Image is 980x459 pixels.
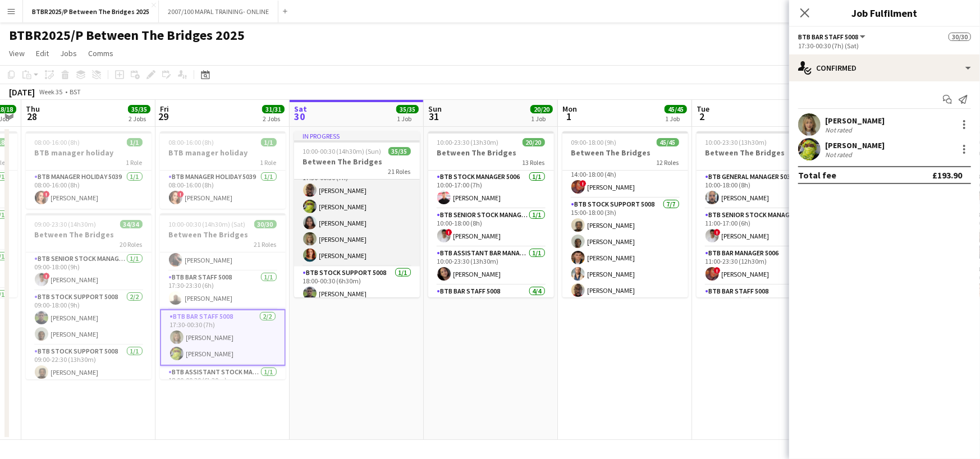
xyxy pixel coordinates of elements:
[120,220,143,228] span: 34/34
[169,220,246,228] span: 10:00-00:30 (14h30m) (Sat)
[84,46,118,61] a: Comms
[26,148,152,158] h3: BTB manager holiday
[35,220,97,228] span: 09:00-23:30 (14h30m)
[798,42,971,50] div: 17:30-00:30 (7h) (Sat)
[706,138,767,146] span: 10:00-23:30 (13h30m)
[396,105,419,113] span: 35/35
[26,171,152,209] app-card-role: BTB Manager Holiday 50391/108:00-16:00 (8h)![PERSON_NAME]
[825,140,885,150] div: [PERSON_NAME]
[798,33,867,41] button: BTB Bar Staff 5008
[160,171,286,209] app-card-role: BTB Manager Holiday 50391/108:00-16:00 (8h)![PERSON_NAME]
[261,138,277,146] span: 1/1
[23,1,159,22] button: BTBR2025/P Between The Bridges 2025
[665,105,687,113] span: 45/45
[26,291,152,345] app-card-role: BTB Stock support 50082/209:00-18:00 (9h)[PERSON_NAME][PERSON_NAME]
[428,104,442,114] span: Sun
[697,104,709,114] span: Tue
[437,138,499,146] span: 10:00-23:30 (13h30m)
[294,157,420,167] h3: Between The Bridges
[160,104,169,114] span: Fri
[129,114,150,123] div: 2 Jobs
[294,163,420,267] app-card-role: BTB Bar Staff 50085/517:30-00:30 (7h)[PERSON_NAME][PERSON_NAME][PERSON_NAME][PERSON_NAME][PERSON_...
[665,114,686,123] div: 1 Job
[428,209,554,247] app-card-role: BTB Senior Stock Manager 50061/110:00-18:00 (8h)![PERSON_NAME]
[43,191,50,198] span: !
[949,33,971,41] span: 30/30
[427,110,442,123] span: 31
[530,105,553,113] span: 20/20
[262,105,285,113] span: 31/31
[37,88,65,96] span: Week 35
[562,104,577,114] span: Mon
[35,138,80,146] span: 08:00-16:00 (8h)
[160,366,286,407] app-card-role: BTB Assistant Stock Manager 50061/118:00-00:30 (6h30m)
[798,33,858,41] span: BTB Bar Staff 5008
[160,213,286,379] app-job-card: 10:00-00:30 (14h30m) (Sat)30/30Between The Bridges21 Roles[PERSON_NAME]BTB Bar Manager 50061/117:...
[127,138,143,146] span: 1/1
[562,148,688,158] h3: Between The Bridges
[428,131,554,297] app-job-card: 10:00-23:30 (13h30m)20/20Between The Bridges13 RolesBTB Stock Manager 50061/110:00-17:00 (7h)[PER...
[128,105,150,113] span: 35/35
[160,271,286,309] app-card-role: BTB Bar Staff 50081/117:30-23:30 (6h)[PERSON_NAME]
[428,285,554,372] app-card-role: BTB Bar Staff 50084/410:30-17:30 (7h)
[697,131,822,297] app-job-card: 10:00-23:30 (13h30m)12/12Between The Bridges12 RolesBTB General Manager 50391/110:00-18:00 (8h)[P...
[714,267,721,274] span: !
[697,247,822,285] app-card-role: BTB Bar Manager 50061/111:00-23:30 (12h30m)![PERSON_NAME]
[70,88,81,96] div: BST
[294,104,307,114] span: Sat
[825,150,854,159] div: Not rated
[697,285,822,323] app-card-role: BTB Bar Staff 50081/111:30-17:30 (6h)
[294,131,420,140] div: In progress
[523,158,545,167] span: 13 Roles
[9,48,25,58] span: View
[43,273,50,279] span: !
[562,160,688,198] app-card-role: BTB Bar Manager 50061/114:00-18:00 (4h)![PERSON_NAME]
[388,167,411,176] span: 21 Roles
[88,48,113,58] span: Comms
[294,267,420,305] app-card-role: BTB Stock support 50081/118:00-00:30 (6h30m)[PERSON_NAME]
[263,114,284,123] div: 2 Jobs
[126,158,143,167] span: 1 Role
[159,1,278,22] button: 2007/100 MAPAL TRAINING- ONLINE
[158,110,169,123] span: 29
[4,46,29,61] a: View
[292,110,307,123] span: 30
[657,138,679,146] span: 45/45
[26,213,152,379] app-job-card: 09:00-23:30 (14h30m)34/34Between The Bridges20 RolesBTB Senior Stock Manager 50061/109:00-18:00 (...
[789,6,980,20] h3: Job Fulfilment
[303,147,382,155] span: 10:00-00:30 (14h30m) (Sun)
[56,46,81,61] a: Jobs
[446,229,452,236] span: !
[697,209,822,247] app-card-role: BTB Senior Stock Manager 50061/111:00-17:00 (6h)![PERSON_NAME]
[24,110,40,123] span: 28
[36,48,49,58] span: Edit
[60,48,77,58] span: Jobs
[169,138,214,146] span: 08:00-16:00 (8h)
[160,148,286,158] h3: BTB manager holiday
[697,148,822,158] h3: Between The Bridges
[932,169,962,181] div: £193.90
[160,229,286,240] h3: Between The Bridges
[26,131,152,209] div: 08:00-16:00 (8h)1/1BTB manager holiday1 RoleBTB Manager Holiday 50391/108:00-16:00 (8h)![PERSON_N...
[31,46,53,61] a: Edit
[428,148,554,158] h3: Between The Bridges
[177,191,184,198] span: !
[531,114,552,123] div: 1 Job
[397,114,418,123] div: 1 Job
[388,147,411,155] span: 35/35
[294,131,420,297] app-job-card: In progress10:00-00:30 (14h30m) (Sun)35/35Between The Bridges21 Roles[PERSON_NAME][PERSON_NAME]BT...
[160,131,286,209] app-job-card: 08:00-16:00 (8h)1/1BTB manager holiday1 RoleBTB Manager Holiday 50391/108:00-16:00 (8h)![PERSON_N...
[695,110,709,123] span: 2
[260,158,277,167] span: 1 Role
[26,229,152,240] h3: Between The Bridges
[798,169,836,181] div: Total fee
[714,229,721,236] span: !
[26,104,40,114] span: Thu
[562,131,688,297] app-job-card: 09:00-18:00 (9h)45/45Between The Bridges12 Roles14:00-18:00 (4h)[PERSON_NAME] [PERSON_NAME]BTB Ba...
